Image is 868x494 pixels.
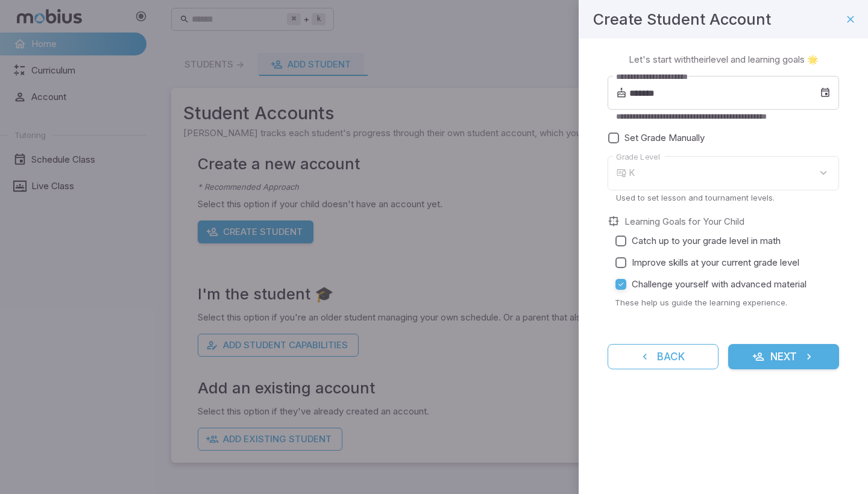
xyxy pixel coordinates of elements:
div: K [629,156,839,190]
p: These help us guide the learning experience. [615,297,839,308]
span: Catch up to your grade level in math [632,234,781,248]
p: Used to set lesson and tournament levels. [616,192,831,203]
button: Next [728,344,839,369]
span: Set Grade Manually [624,131,705,145]
span: Improve skills at your current grade level [632,256,799,269]
h4: Create Student Account [593,7,771,31]
p: Let's start with their level and learning goals 🌟 [629,53,819,66]
button: Back [608,344,719,369]
label: Grade Level [616,151,660,163]
label: Learning Goals for Your Child [624,215,744,228]
span: Challenge yourself with advanced material [632,278,807,291]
